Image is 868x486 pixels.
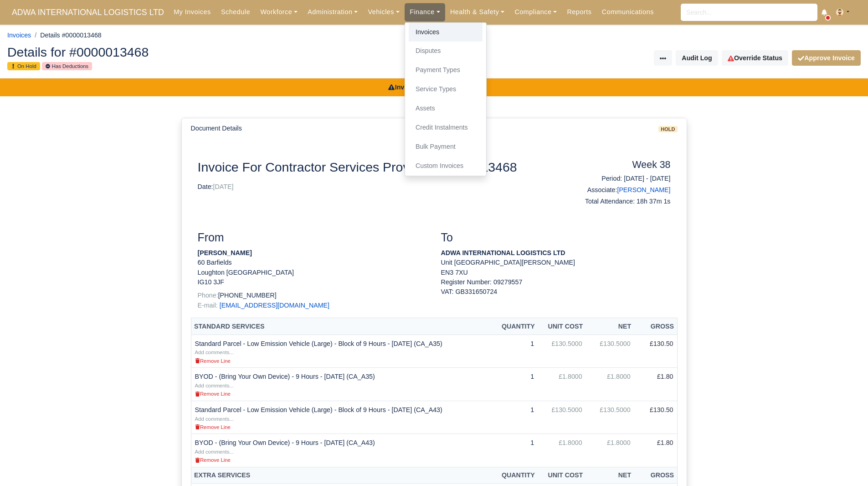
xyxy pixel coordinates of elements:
th: Quantity [492,318,538,335]
td: 1 [492,334,538,368]
td: £130.5000 [538,334,586,368]
a: Assets [409,99,483,118]
p: Unit [GEOGRAPHIC_DATA][PERSON_NAME] [441,258,671,267]
input: Search... [681,4,817,21]
a: Invoices [409,23,483,42]
small: Add comments... [195,383,234,388]
td: BYOD - (Bring Your Own Device) - 9 Hours - [DATE] (CA_A35) [191,368,492,401]
td: Standard Parcel - Low Emission Vehicle (Large) - Block of 9 Hours - [DATE] (CA_A35) [191,334,492,368]
a: Compliance [509,3,562,21]
p: 60 Barfields [198,258,427,267]
span: Phone: [198,292,218,299]
a: Bulk Payment [409,137,483,157]
th: Net [586,318,634,335]
td: 1 [492,368,538,401]
td: £130.5000 [586,401,634,434]
th: Quantity [492,467,538,484]
a: Finance [405,3,445,21]
td: £130.5000 [586,334,634,368]
small: Add comments... [195,416,234,422]
a: Payment Types [409,61,483,80]
a: Remove Line [195,390,231,397]
a: Service Types [409,80,483,99]
th: Extra Services [191,467,492,484]
td: 1 [492,401,538,434]
h6: Period: [DATE] - [DATE] [563,175,671,183]
a: ADWA INTERNATIONAL LOGISTICS LTD [7,4,169,21]
small: Add comments... [195,350,234,355]
small: Has Deductions [42,62,92,70]
th: Gross [634,318,677,335]
a: [EMAIL_ADDRESS][DOMAIN_NAME] [220,302,329,309]
strong: [PERSON_NAME] [198,249,252,256]
p: Date: [198,182,549,192]
li: Details #0000013468 [31,30,102,41]
small: Remove Line [195,391,231,397]
a: Remove Line [195,423,231,430]
td: BYOD - (Bring Your Own Device) - 9 Hours - [DATE] (CA_A43) [191,434,492,467]
td: Standard Parcel - Low Emission Vehicle (Large) - Block of 9 Hours - [DATE] (CA_A43) [191,401,492,434]
a: Reports [562,3,596,21]
h2: Invoice For Contractor Services Provided #0000013468 [198,159,549,175]
p: [PHONE_NUMBER] [198,291,427,300]
a: [PERSON_NAME] [617,186,670,193]
strong: ADWA INTERNATIONAL LOGISTICS LTD [441,249,565,256]
div: VAT: GB331650724 [441,287,671,297]
button: Approve Invoice [792,50,861,66]
h6: Total Attendance: 18h 37m 1s [563,198,671,205]
th: Gross [634,467,677,484]
a: Remove Line [195,456,231,463]
p: EN3 7XU [441,268,671,277]
p: Loughton [GEOGRAPHIC_DATA] [198,268,427,277]
td: £1.8000 [538,434,586,467]
a: Add comments... [195,381,234,389]
a: Override Status [722,50,788,66]
a: Schedule [216,3,255,21]
a: Credit Instalments [409,118,483,137]
iframe: Chat Widget [704,380,868,486]
span: [DATE] [213,183,234,190]
span: ADWA INTERNATIONAL LOGISTICS LTD [7,3,169,21]
h4: Week 38 [563,159,671,171]
td: £1.80 [634,434,677,467]
h6: Associate: [563,186,671,194]
span: hold [658,126,677,133]
td: £130.50 [634,401,677,434]
a: Health & Safety [445,3,510,21]
button: Audit Log [676,50,718,66]
td: 1 [492,434,538,467]
th: Unit Cost [538,318,586,335]
p: IG10 3JF [198,277,427,287]
a: Add comments... [195,415,234,422]
small: Remove Line [195,424,231,430]
small: On Hold [7,62,40,70]
h3: To [441,231,671,245]
a: Custom Invoices [409,157,483,176]
small: Remove Line [195,358,231,364]
a: Add comments... [195,348,234,355]
span: E-mail: [198,302,218,309]
a: Add comments... [195,448,234,455]
th: Net [586,467,634,484]
td: £130.5000 [538,401,586,434]
h2: Details for #0000013468 [7,46,427,58]
td: £1.8000 [586,434,634,467]
td: £1.8000 [586,368,634,401]
a: Remove Line [195,357,231,364]
th: Unit Cost [538,467,586,484]
h3: From [198,231,427,245]
div: Register Number: 09279557 [434,277,678,297]
td: £1.8000 [538,368,586,401]
a: Vehicles [363,3,405,21]
a: Disputes [409,42,483,61]
td: £130.50 [634,334,677,368]
th: Standard Services [191,318,492,335]
small: Remove Line [195,457,231,463]
a: My Invoices [169,3,216,21]
a: Administration [303,3,363,21]
h6: Document Details [191,125,242,132]
a: Workforce [255,3,303,21]
small: Add comments... [195,449,234,455]
a: Communications [597,3,659,21]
